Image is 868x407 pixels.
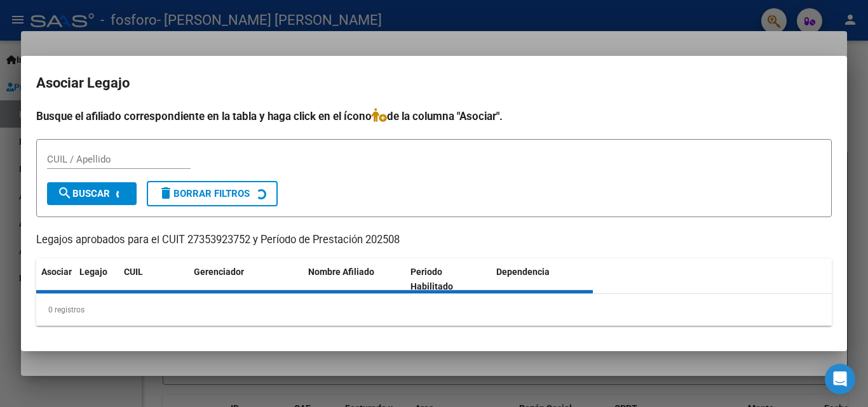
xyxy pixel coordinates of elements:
p: Legajos aprobados para el CUIT 27353923752 y Período de Prestación 202508 [36,232,832,248]
span: Gerenciador [194,267,244,277]
datatable-header-cell: Legajo [74,258,119,300]
div: Open Intercom Messenger [825,364,855,394]
datatable-header-cell: Gerenciador [189,258,303,300]
span: Nombre Afiliado [308,267,374,277]
span: Buscar [57,188,110,199]
mat-icon: delete [158,185,173,201]
datatable-header-cell: Nombre Afiliado [303,258,405,300]
span: Dependencia [496,267,550,277]
span: CUIL [124,267,143,277]
span: Periodo Habilitado [410,267,453,291]
div: 0 registros [36,294,832,326]
datatable-header-cell: Periodo Habilitado [405,258,491,300]
datatable-header-cell: Dependencia [491,258,593,300]
span: Borrar Filtros [158,188,250,199]
h2: Asociar Legajo [36,71,832,95]
button: Buscar [47,182,137,205]
span: Asociar [41,267,72,277]
button: Borrar Filtros [147,181,278,206]
h4: Busque el afiliado correspondiente en la tabla y haga click en el ícono de la columna "Asociar". [36,108,832,124]
datatable-header-cell: Asociar [36,258,74,300]
datatable-header-cell: CUIL [119,258,189,300]
span: Legajo [79,267,107,277]
mat-icon: search [57,185,72,201]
